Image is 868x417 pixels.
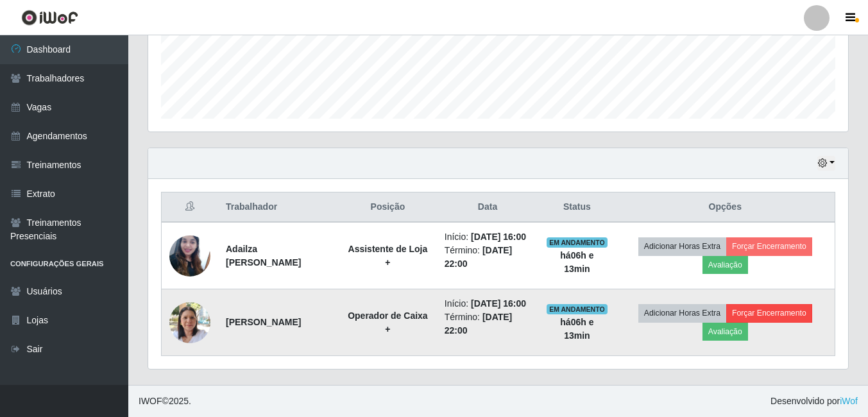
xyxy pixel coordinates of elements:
[638,304,726,322] button: Adicionar Horas Extra
[702,256,748,274] button: Avaliação
[547,237,608,248] span: EM ANDAMENTO
[840,396,858,406] a: iWof
[726,304,812,322] button: Forçar Encerramento
[139,396,162,406] span: IWOF
[348,311,428,334] strong: Operador de Caixa +
[226,244,301,268] strong: Adailza [PERSON_NAME]
[538,192,615,223] th: Status
[139,395,191,408] span: © 2025 .
[770,395,858,408] span: Desenvolvido por
[348,244,428,268] strong: Assistente de Loja +
[560,250,593,274] strong: há 06 h e 13 min
[21,10,78,26] img: CoreUI Logo
[471,232,526,242] time: [DATE] 16:00
[726,237,812,255] button: Forçar Encerramento
[445,311,531,337] li: Término:
[560,317,593,341] strong: há 06 h e 13 min
[218,192,339,223] th: Trabalhador
[437,192,538,223] th: Data
[547,304,608,314] span: EM ANDAMENTO
[226,317,301,327] strong: [PERSON_NAME]
[616,192,835,223] th: Opções
[471,298,526,309] time: [DATE] 16:00
[445,297,531,311] li: Início:
[445,244,531,271] li: Término:
[169,229,210,283] img: 1740184357298.jpeg
[339,192,437,223] th: Posição
[638,237,726,255] button: Adicionar Horas Extra
[169,295,210,350] img: 1726671654574.jpeg
[702,323,748,341] button: Avaliação
[445,230,531,244] li: Início:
